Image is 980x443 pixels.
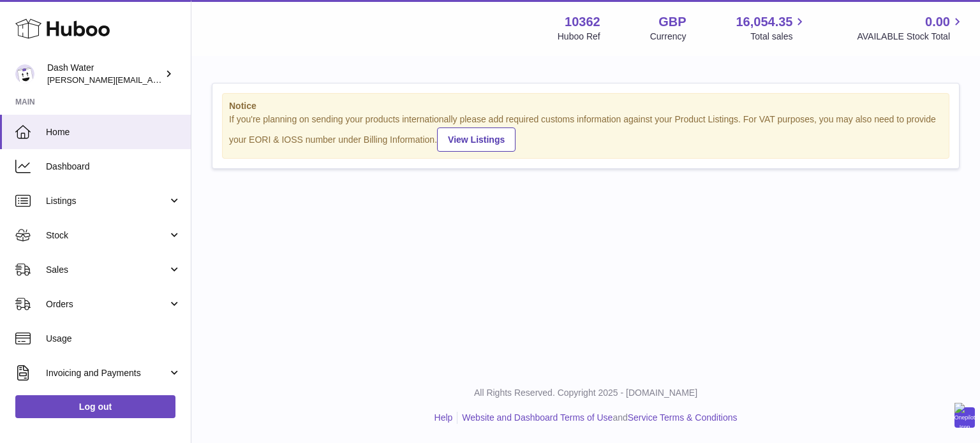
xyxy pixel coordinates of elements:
span: Total sales [750,31,807,43]
span: Listings [46,195,168,207]
img: james@dash-water.com [15,64,34,84]
span: [PERSON_NAME][EMAIL_ADDRESS][DOMAIN_NAME] [47,75,256,85]
div: Dash Water [47,62,162,86]
span: AVAILABLE Stock Total [857,31,965,43]
p: All Rights Reserved. Copyright 2025 - [DOMAIN_NAME] [202,387,970,399]
span: 0.00 [925,13,950,31]
span: Dashboard [46,161,181,173]
a: Service Terms & Conditions [628,412,738,423]
a: View Listings [437,127,516,152]
span: 16,054.35 [736,13,792,31]
span: Orders [46,298,168,310]
strong: Notice [229,100,942,112]
a: 16,054.35 Total sales [736,13,807,43]
span: Home [46,126,181,138]
div: Currency [650,31,687,43]
div: Huboo Ref [558,31,600,43]
a: Help [434,412,453,423]
span: Sales [46,264,168,276]
strong: GBP [658,13,686,31]
a: 0.00 AVAILABLE Stock Total [857,13,965,43]
div: If you're planning on sending your products internationally please add required customs informati... [229,113,942,152]
span: Stock [46,229,168,242]
strong: 10362 [565,13,600,31]
a: Website and Dashboard Terms of Use [462,412,612,423]
span: Usage [46,333,181,345]
span: Invoicing and Payments [46,367,168,379]
a: Log out [15,395,175,418]
li: and [457,412,737,424]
